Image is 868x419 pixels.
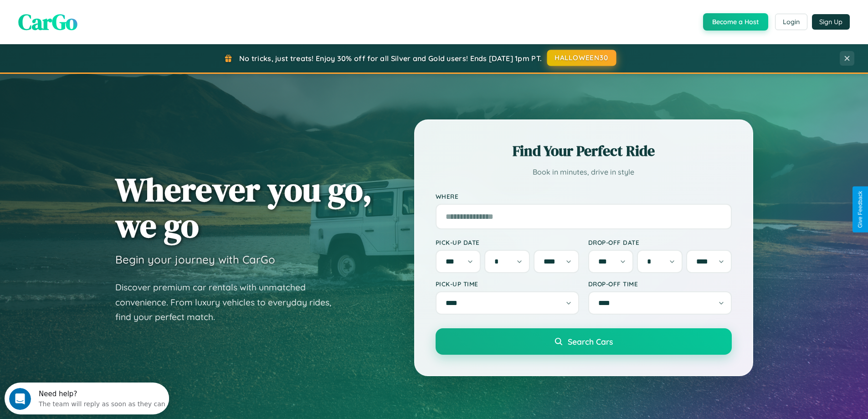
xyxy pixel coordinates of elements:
[775,14,807,30] button: Login
[436,141,732,161] h2: Find Your Perfect Ride
[436,280,579,288] label: Pick-up Time
[588,238,732,246] label: Drop-off Date
[34,8,161,15] div: Need help?
[436,238,579,246] label: Pick-up Date
[34,15,161,25] div: The team will reply as soon as they can
[857,191,863,228] div: Give Feedback
[436,328,732,355] button: Search Cars
[115,280,343,325] p: Discover premium car rentals with unmatched convenience. From luxury vehicles to everyday rides, ...
[115,171,372,243] h1: Wherever you go, we go
[239,54,542,63] span: No tricks, just treats! Enjoy 30% off for all Silver and Gold users! Ends [DATE] 1pm PT.
[115,253,275,266] h3: Begin your journey with CarGo
[703,13,768,31] button: Become a Host
[5,383,169,414] iframe: Intercom live chat discovery launcher
[812,14,850,30] button: Sign Up
[547,50,616,66] button: HALLOWEEN30
[18,7,77,37] span: CarGo
[588,280,732,288] label: Drop-off Time
[4,4,169,29] div: Open Intercom Messenger
[568,336,613,347] span: Search Cars
[436,166,732,179] p: Book in minutes, drive in style
[436,192,732,200] label: Where
[9,388,31,410] iframe: Intercom live chat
